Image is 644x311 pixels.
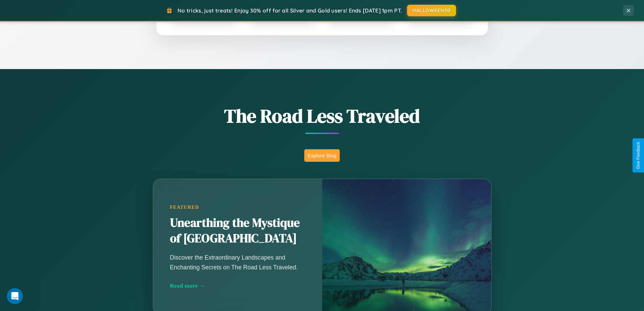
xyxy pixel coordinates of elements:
span: No tricks, just treats! Enjoy 30% off for all Silver and Gold users! Ends [DATE] 1pm PT. [177,7,402,14]
button: Explore Blog [304,149,340,162]
iframe: Intercom live chat [7,288,23,304]
button: HALLOWEEN30 [407,5,456,16]
h2: Unearthing the Mystique of [GEOGRAPHIC_DATA] [170,215,305,246]
p: Discover the Extraordinary Landscapes and Enchanting Secrets on The Road Less Traveled. [170,253,305,272]
div: Featured [170,204,305,210]
div: Read more → [170,282,305,289]
div: Give Feedback [636,142,641,169]
h1: The Road Less Traveled [119,103,525,129]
